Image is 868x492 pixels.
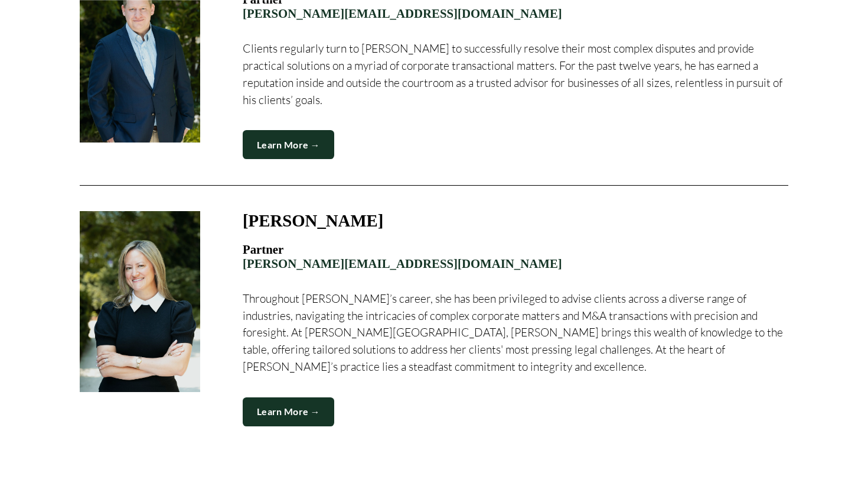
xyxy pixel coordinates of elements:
[243,242,788,271] h4: Partner
[243,211,383,230] h3: [PERSON_NAME]
[243,40,788,108] p: Clients regularly turn to [PERSON_NAME] to successfully resolve their most complex disputes and p...
[243,130,334,159] a: Learn More →
[243,7,562,20] a: [PERSON_NAME][EMAIL_ADDRESS][DOMAIN_NAME]
[243,257,562,270] a: [PERSON_NAME][EMAIL_ADDRESS][DOMAIN_NAME]
[243,290,788,376] p: Throughout [PERSON_NAME]’s career, she has been privileged to advise clients across a diverse ran...
[243,397,334,426] a: Learn More →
